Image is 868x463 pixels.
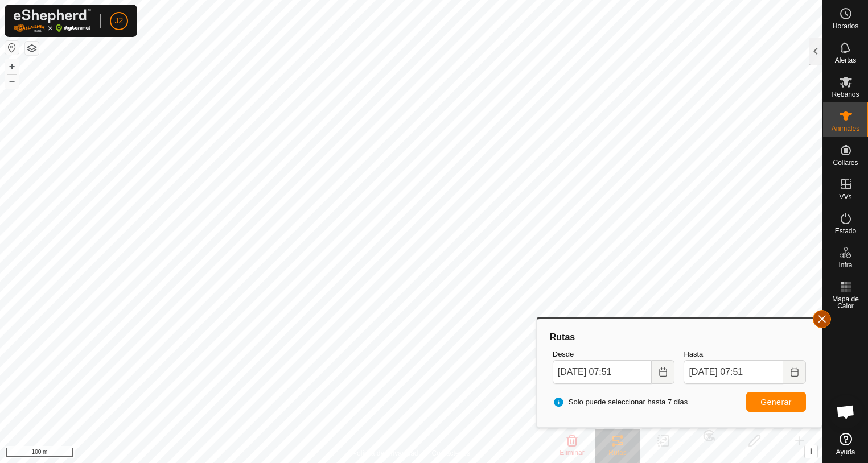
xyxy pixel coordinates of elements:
a: Contáctenos [432,448,470,458]
span: Mapa de Calor [826,296,865,309]
span: VVs [839,193,851,200]
span: Ayuda [836,449,855,456]
span: i [810,447,812,456]
span: Horarios [833,23,858,30]
span: Rebaños [832,91,859,98]
span: Solo puede seleccionar hasta 7 días [553,396,688,408]
span: Estado [835,228,856,234]
a: Política de Privacidad [352,448,418,458]
button: Choose Date [783,360,806,384]
button: Restablecer Mapa [5,41,19,55]
div: Rutas [548,330,811,344]
a: Ayuda [823,428,868,460]
div: Chat abierto [829,395,863,429]
button: Choose Date [652,360,674,384]
span: J2 [115,15,124,27]
button: – [5,75,19,88]
button: Generar [746,392,806,412]
button: Capas del Mapa [25,42,39,55]
span: Infra [838,262,852,268]
img: Logo Gallagher [14,9,91,32]
label: Desde [553,349,675,360]
span: Generar [760,398,792,407]
span: Alertas [835,57,856,64]
button: + [5,60,19,73]
span: Animales [832,125,859,132]
button: i [805,445,817,458]
span: Collares [833,159,858,166]
label: Hasta [684,349,806,360]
